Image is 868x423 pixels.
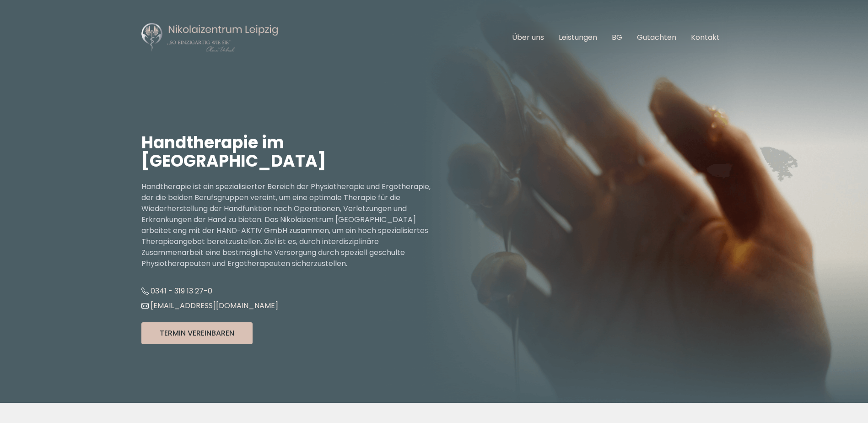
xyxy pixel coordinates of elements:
[141,322,253,344] button: Termin Vereinbaren
[637,32,676,43] a: Gutachten
[141,286,212,296] a: 0341 - 319 13 27-0
[141,300,278,311] a: [EMAIL_ADDRESS][DOMAIN_NAME]
[559,32,597,43] a: Leistungen
[141,134,434,170] h1: Handtherapie im [GEOGRAPHIC_DATA]
[512,32,544,43] a: Über uns
[141,22,279,53] img: Nikolaizentrum Leipzig Logo
[691,32,720,43] a: Kontakt
[141,181,434,269] p: Handtherapie ist ein spezialisierter Bereich der Physiotherapie und Ergotherapie, der die beiden ...
[612,32,622,43] a: BG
